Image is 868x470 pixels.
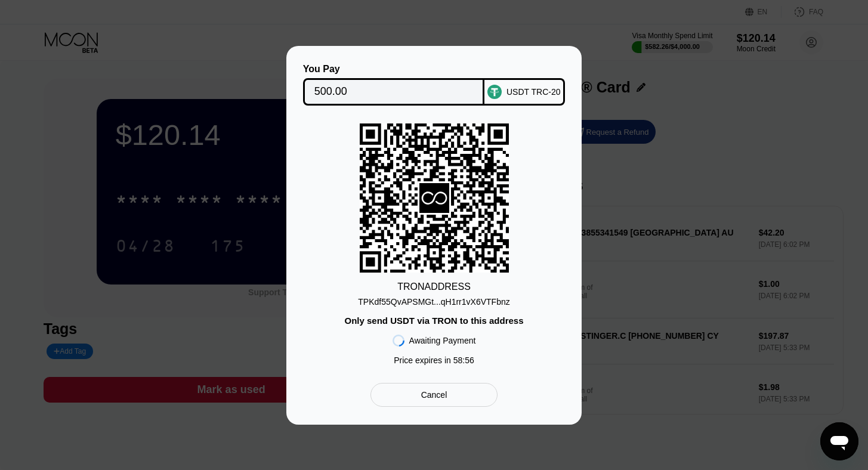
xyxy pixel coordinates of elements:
div: Cancel [421,389,447,400]
div: You Pay [303,64,485,75]
div: You PayUSDT TRC-20 [304,64,564,106]
div: TPKdf55QvAPSMGt...qH1rr1vX6VTFbnz [358,292,509,307]
div: Awaiting Payment [409,336,476,345]
div: TRON ADDRESS [397,282,471,292]
div: TPKdf55QvAPSMGt...qH1rr1vX6VTFbnz [358,297,509,307]
iframe: Кнопка запуска окна обмена сообщениями [820,422,858,460]
div: Only send USDT via TRON to this address [344,316,523,326]
span: 58 : 56 [453,355,474,365]
div: Price expires in [394,355,474,365]
div: USDT TRC-20 [506,87,561,97]
div: Cancel [370,383,498,407]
